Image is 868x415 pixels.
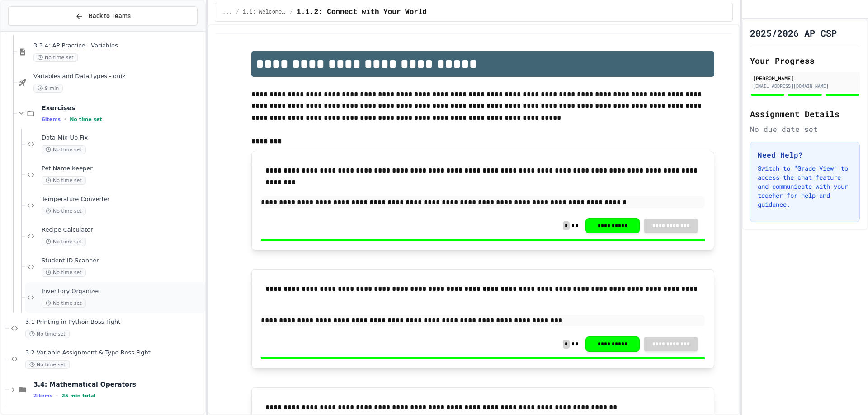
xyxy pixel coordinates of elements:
span: No time set [42,238,86,246]
span: No time set [42,299,86,308]
span: • [56,392,58,399]
span: ... [222,9,232,16]
span: / [236,9,239,16]
span: 2 items [33,393,52,399]
span: Back to Teams [89,11,131,21]
span: No time set [42,176,86,185]
span: No time set [42,207,86,215]
div: [EMAIL_ADDRESS][DOMAIN_NAME] [753,83,857,89]
span: • [64,116,66,123]
span: / [290,9,293,16]
span: Exercises [42,104,203,112]
span: 6 items [42,117,61,122]
h2: Your Progress [750,54,860,67]
p: Switch to "Grade View" to access the chat feature and communicate with your teacher for help and ... [758,164,852,209]
span: No time set [25,360,70,369]
span: Data Mix-Up Fix [42,134,203,142]
span: No time set [42,145,86,154]
span: No time set [25,330,70,338]
span: 3.3.4: AP Practice - Variables [33,42,203,50]
span: Pet Name Keeper [42,165,203,173]
h1: 2025/2026 AP CSP [750,27,837,39]
span: 1.1: Welcome to Computer Science [243,9,286,16]
span: No time set [33,53,78,62]
span: Inventory Organizer [42,288,203,295]
span: 3.2 Variable Assignment & Type Boss Fight [25,349,203,357]
span: Recipe Calculator [42,226,203,234]
button: Back to Teams [8,6,198,26]
span: Variables and Data types - quiz [33,73,203,80]
div: No due date set [750,124,860,135]
span: 3.4: Mathematical Operators [33,380,203,388]
span: No time set [70,117,102,122]
div: [PERSON_NAME] [753,74,857,82]
span: 25 min total [61,393,95,399]
span: 9 min [33,84,63,93]
span: No time set [42,268,86,277]
span: 3.1 Printing in Python Boss Fight [25,318,203,326]
span: 1.1.2: Connect with Your World [297,7,427,18]
h2: Assignment Details [750,107,860,120]
span: Student ID Scanner [42,257,203,265]
span: Temperature Converter [42,196,203,203]
h3: Need Help? [758,149,852,160]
